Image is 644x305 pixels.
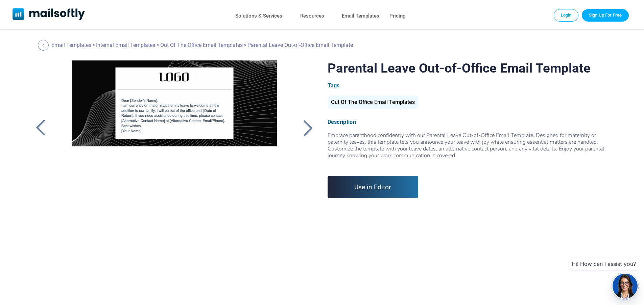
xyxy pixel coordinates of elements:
a: Email Templates [342,11,379,21]
a: Back [300,119,317,137]
span: Embrace parenthood confidently with our Parental Leave Out-of-Office Email Template. Designed for... [328,132,612,166]
div: Out Of The Office Email Templates [328,95,418,109]
a: Back [38,40,50,51]
a: Use in Editor [328,176,419,198]
a: Pricing [389,11,406,21]
a: Parental Leave Out-of-Office Email Template [61,60,288,229]
a: Resources [300,11,324,21]
a: Out Of The Office Email Templates [160,42,243,48]
a: Solutions & Services [235,11,282,21]
a: Out Of The Office Email Templates [328,102,418,105]
a: Email Templates [51,42,91,48]
a: Trial [582,9,629,21]
a: Mailsoftly [13,8,85,21]
h1: Parental Leave Out-of-Office Email Template [328,60,612,76]
a: Login [554,9,579,21]
div: Tags [328,82,612,89]
a: Internal Email Templates [96,42,155,48]
a: Back [32,119,49,137]
div: Hi! How can I assist you? [569,258,639,270]
div: Description [328,119,612,125]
